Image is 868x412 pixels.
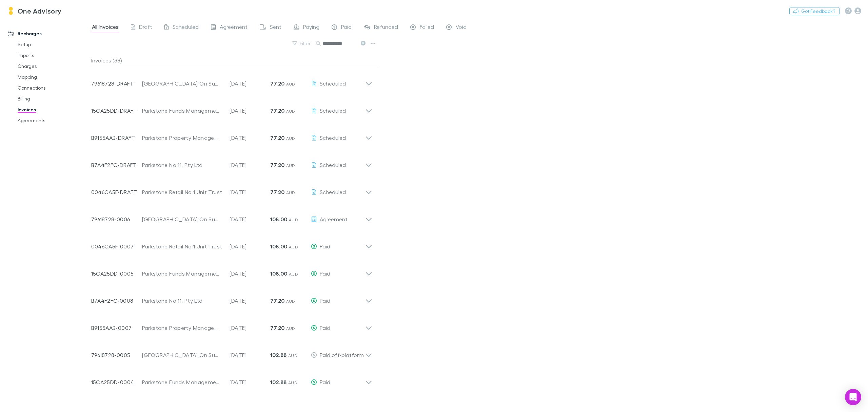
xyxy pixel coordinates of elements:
span: AUD [286,109,295,114]
strong: 102.88 [270,352,287,358]
div: 79618728-0006[GEOGRAPHIC_DATA] On Summer Unit Trust[DATE]108.00 AUDAgreement [86,203,378,230]
p: B7A4F2FC-DRAFT [91,161,142,169]
div: [GEOGRAPHIC_DATA] On Summer Unit Trust [142,79,223,88]
span: Paid [320,270,330,277]
strong: 77.20 [270,162,285,168]
div: B9155AAB-DRAFTParkstone Property Management QLD Pty Ltd[DATE]77.20 AUDScheduled [86,121,378,149]
p: [DATE] [230,378,270,386]
p: [DATE] [230,351,270,359]
p: [DATE] [230,297,270,305]
strong: 108.00 [270,243,288,250]
p: [DATE] [230,79,270,88]
strong: 108.00 [270,270,288,277]
div: Parkstone No 11. Pty Ltd [142,297,223,305]
span: Paid [341,23,352,32]
p: 79618728-0006 [91,215,142,223]
div: 15CA25DD-0005Parkstone Funds Management Pty Limited[DATE]108.00 AUDPaid [86,257,378,284]
span: Paying [303,23,319,32]
a: Billing [11,93,97,104]
strong: 108.00 [270,216,288,223]
span: Draft [139,23,152,32]
div: Parkstone Funds Management Pty Limited [142,269,223,278]
div: Parkstone Funds Management Pty Limited [142,378,223,386]
span: AUD [288,353,297,358]
span: Paid [320,379,330,385]
p: [DATE] [230,269,270,278]
strong: 77.20 [270,134,285,141]
span: Scheduled [173,23,199,32]
span: AUD [286,299,295,304]
div: 15CA25DD-0004Parkstone Funds Management Pty Limited[DATE]102.88 AUDPaid [86,366,378,393]
button: Got Feedback? [789,7,840,15]
div: [GEOGRAPHIC_DATA] On Summer Unit Trust [142,351,223,359]
span: AUD [286,136,295,141]
span: Scheduled [320,189,346,195]
span: Paid [320,324,330,331]
span: AUD [286,81,295,87]
p: 0046CA5F-DRAFT [91,188,142,196]
span: Scheduled [320,80,346,87]
strong: 77.20 [270,324,285,331]
p: B9155AAB-DRAFT [91,134,142,142]
span: Agreement [220,23,248,32]
img: One Advisory's Logo [7,7,15,15]
a: Recharges [1,28,97,39]
strong: 77.20 [270,297,285,304]
div: Parkstone Property Management QLD Pty Ltd [142,324,223,332]
div: Parkstone Property Management QLD Pty Ltd [142,134,223,142]
div: B9155AAB-0007Parkstone Property Management QLD Pty Ltd[DATE]77.20 AUDPaid [86,312,378,339]
strong: 102.88 [270,379,287,386]
span: Paid off-platform [320,352,364,358]
span: Void [456,23,467,32]
h3: One Advisory [18,7,62,15]
span: Refunded [374,23,398,32]
p: [DATE] [230,134,270,142]
span: Failed [420,23,434,32]
a: Invoices [11,104,97,115]
p: [DATE] [230,188,270,196]
span: Paid [320,297,330,304]
a: Mapping [11,72,97,82]
span: AUD [289,217,298,222]
p: B7A4F2FC-0008 [91,297,142,305]
span: AUD [289,271,298,277]
button: Filter [289,39,315,48]
a: Setup [11,39,97,50]
div: Parkstone Retail No 1 Unit Trust [142,188,223,196]
div: 79618728-DRAFT[GEOGRAPHIC_DATA] On Summer Unit Trust[DATE]77.20 AUDScheduled [86,67,378,94]
span: Scheduled [320,134,346,141]
div: B7A4F2FC-DRAFTParkstone No 11. Pty Ltd[DATE]77.20 AUDScheduled [86,149,378,176]
p: 15CA25DD-DRAFT [91,107,142,115]
div: Parkstone Retail No 1 Unit Trust [142,242,223,250]
p: 15CA25DD-0005 [91,269,142,278]
span: Agreement [320,216,348,222]
strong: 77.20 [270,107,285,114]
span: Scheduled [320,162,346,168]
div: [GEOGRAPHIC_DATA] On Summer Unit Trust [142,215,223,223]
p: [DATE] [230,161,270,169]
div: Open Intercom Messenger [845,389,861,405]
a: Imports [11,50,97,61]
a: Charges [11,61,97,72]
a: One Advisory [3,3,66,19]
span: Paid [320,243,330,249]
p: 0046CA5F-0007 [91,242,142,250]
p: 15CA25DD-0004 [91,378,142,386]
span: AUD [286,190,295,195]
span: Sent [270,23,281,32]
div: 79618728-0005[GEOGRAPHIC_DATA] On Summer Unit Trust[DATE]102.88 AUDPaid off-platform [86,339,378,366]
span: AUD [288,380,297,385]
span: Scheduled [320,107,346,114]
a: Connections [11,82,97,93]
p: 79618728-0005 [91,351,142,359]
strong: 77.20 [270,80,285,87]
span: All invoices [92,23,119,32]
div: 0046CA5F-0007Parkstone Retail No 1 Unit Trust[DATE]108.00 AUDPaid [86,230,378,257]
p: [DATE] [230,215,270,223]
a: Agreements [11,115,97,126]
strong: 77.20 [270,189,285,195]
p: [DATE] [230,324,270,332]
p: 79618728-DRAFT [91,79,142,88]
p: [DATE] [230,107,270,115]
span: AUD [289,244,298,249]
